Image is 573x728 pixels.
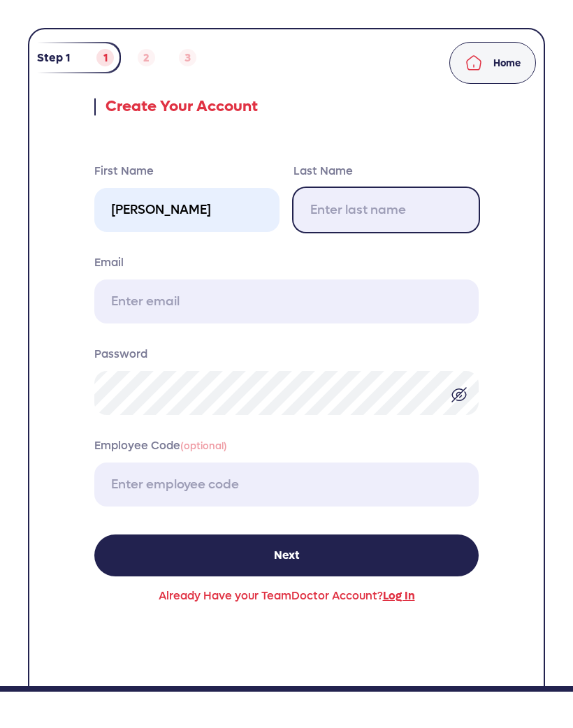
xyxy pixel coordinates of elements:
[493,56,521,71] a: Home
[180,439,227,453] span: (optional)
[293,163,479,180] label: Last Name
[94,95,479,118] p: Create Your Account
[94,279,479,323] input: Enter email
[449,42,536,84] a: Home
[293,188,479,232] input: Enter last name
[94,463,479,507] input: Enter employee code
[383,588,415,603] span: Log In
[94,163,280,180] label: First Name
[465,54,482,71] img: home.svg
[94,346,479,363] label: Password
[94,534,479,576] button: Next
[94,254,479,271] label: Email
[94,437,479,454] label: Employee Code
[94,588,479,604] a: Already Have your TeamDoctor Account?Log In
[37,50,70,66] p: Step 1
[451,386,467,403] img: eye
[94,188,280,232] input: Enter first name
